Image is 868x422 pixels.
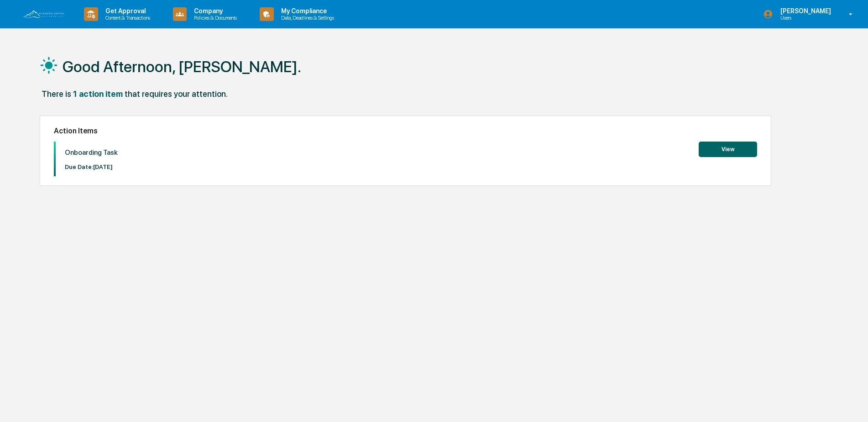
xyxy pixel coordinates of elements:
h2: Action Items [54,127,757,135]
h1: Good Afternoon, [PERSON_NAME]. [63,58,301,76]
a: View [699,144,757,153]
div: There is [42,89,71,99]
p: Get Approval [98,7,155,15]
div: that requires your attention. [125,89,228,99]
button: View [699,142,757,157]
div: 1 action item [73,89,123,99]
p: Data, Deadlines & Settings [274,15,339,21]
p: Company [187,7,241,15]
p: Due Date: [DATE] [65,164,118,170]
p: My Compliance [274,7,339,15]
img: logo [22,9,66,19]
p: Content & Transactions [98,15,155,21]
iframe: Open customer support [839,392,863,417]
p: Users [773,15,836,21]
p: Policies & Documents [187,15,241,21]
p: [PERSON_NAME] [773,7,836,15]
p: Onboarding Task [65,148,118,157]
